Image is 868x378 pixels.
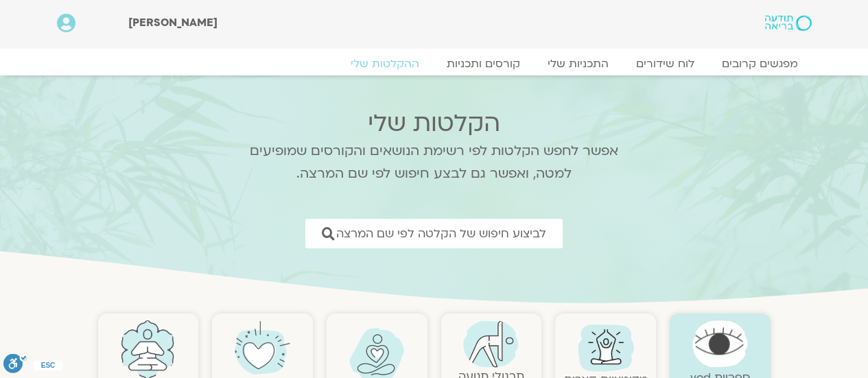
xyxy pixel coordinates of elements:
[337,57,433,71] a: ההקלטות שלי
[57,57,812,71] nav: Menu
[128,15,218,30] span: [PERSON_NAME]
[433,57,534,71] a: קורסים ותכניות
[622,57,708,71] a: לוח שידורים
[708,57,812,71] a: מפגשים קרובים
[336,227,546,240] span: לביצוע חיפוש של הקלטה לפי שם המרצה
[534,57,622,71] a: התכניות שלי
[232,110,637,137] h2: הקלטות שלי
[305,219,563,248] a: לביצוע חיפוש של הקלטה לפי שם המרצה
[232,140,637,185] p: אפשר לחפש הקלטות לפי רשימת הנושאים והקורסים שמופיעים למטה, ואפשר גם לבצע חיפוש לפי שם המרצה.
